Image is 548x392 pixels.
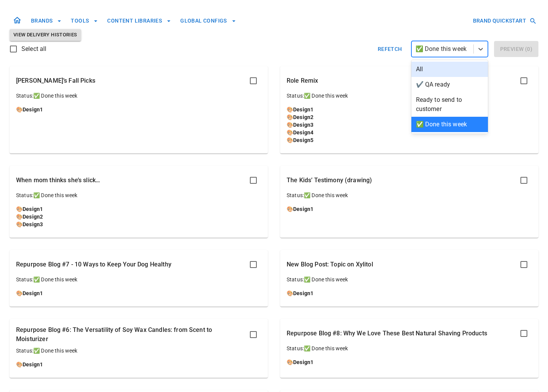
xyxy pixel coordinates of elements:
[23,206,43,212] a: Design1
[411,92,488,117] div: Ready to send to customer
[287,129,532,136] p: 🎨
[16,347,261,354] p: Status: ✅ Done this week
[287,329,487,338] p: Repurpose Blog #8: Why We Love These Best Natural Shaving Products
[411,117,488,132] div: ✅ Done this week
[16,289,261,297] p: 🎨
[411,77,488,92] div: ✔️ QA ready
[16,76,95,85] p: [PERSON_NAME]’s Fall Picks
[287,345,532,352] p: Status: ✅ Done this week
[16,260,171,269] p: Repurpose Blog #7 - 10 Ways to Keep Your Dog Healthy
[293,106,313,113] a: Design1
[287,191,532,199] p: Status: ✅ Done this week
[104,14,174,28] button: CONTENT LIBRARIES
[287,205,532,213] p: 🎨
[293,129,313,136] a: Design4
[287,136,532,144] p: 🎨
[287,260,373,269] p: New Blog Post: Topic on Xylitol
[23,361,43,367] a: Design1
[375,41,405,57] button: Refetch
[470,14,538,28] button: BRAND QUICKSTART
[10,29,81,41] button: View Delivery Histories
[293,206,313,212] a: Design1
[411,62,488,77] div: All
[23,106,43,113] a: Design1
[287,276,532,283] p: Status: ✅ Done this week
[287,76,318,85] p: Role Remix
[28,14,65,28] button: BRANDS
[23,221,43,227] a: Design3
[287,113,532,121] p: 🎨
[16,92,261,100] p: Status: ✅ Done this week
[23,290,43,296] a: Design1
[287,358,532,366] p: 🎨
[16,176,100,185] p: When mom thinks she’s slick…
[16,106,261,113] p: 🎨
[177,14,239,28] button: GLOBAL CONFIGS
[293,290,313,296] a: Design1
[16,276,261,283] p: Status: ✅ Done this week
[21,44,47,54] span: Select all
[293,122,313,128] a: Design3
[16,361,261,368] p: 🎨
[68,14,101,28] button: TOOLS
[293,114,313,120] a: Design2
[293,359,313,365] a: Design1
[293,137,313,143] a: Design5
[16,191,261,199] p: Status: ✅ Done this week
[287,289,532,297] p: 🎨
[287,176,372,185] p: The Kids’ Testimony (drawing)
[16,205,261,213] p: 🎨
[23,214,43,220] a: Design2
[287,121,532,129] p: 🎨
[16,213,261,220] p: 🎨
[16,325,245,344] p: Repurpose Blog #6: The Versatility of Soy Wax Candles: from Scent to Moisturizer
[287,92,532,100] p: Status: ✅ Done this week
[16,220,261,228] p: 🎨
[287,106,532,113] p: 🎨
